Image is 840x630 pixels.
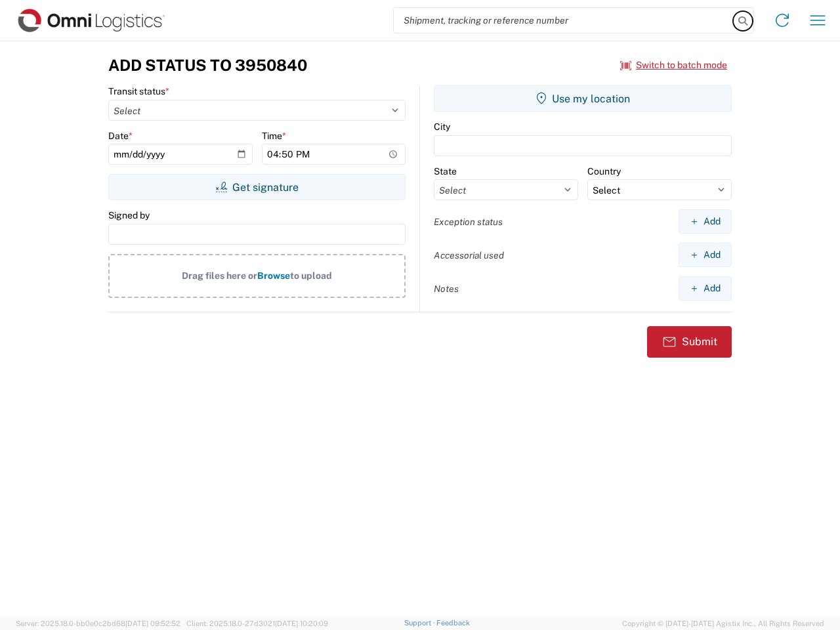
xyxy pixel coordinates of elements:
[679,209,732,234] button: Add
[434,121,450,133] label: City
[262,130,286,142] label: Time
[434,165,457,177] label: State
[125,619,180,627] span: [DATE] 09:52:52
[434,85,732,112] button: Use my location
[257,270,290,281] span: Browse
[436,619,470,627] a: Feedback
[108,130,133,142] label: Date
[108,209,150,221] label: Signed by
[394,8,734,33] input: Shipment, tracking or reference number
[587,165,621,177] label: Country
[186,619,328,627] span: Client: 2025.18.0-27d3021
[434,249,504,261] label: Accessorial used
[275,619,328,627] span: [DATE] 10:20:09
[108,174,406,200] button: Get signature
[679,276,732,301] button: Add
[16,619,180,627] span: Server: 2025.18.0-bb0e0c2bd68
[404,619,437,627] a: Support
[290,270,332,281] span: to upload
[622,618,824,629] span: Copyright © [DATE]-[DATE] Agistix Inc., All Rights Reserved
[679,243,732,267] button: Add
[434,216,503,228] label: Exception status
[434,283,459,295] label: Notes
[108,85,169,97] label: Transit status
[647,326,732,358] button: Submit
[108,56,307,75] h3: Add Status to 3950840
[182,270,257,281] span: Drag files here or
[620,54,727,76] button: Switch to batch mode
